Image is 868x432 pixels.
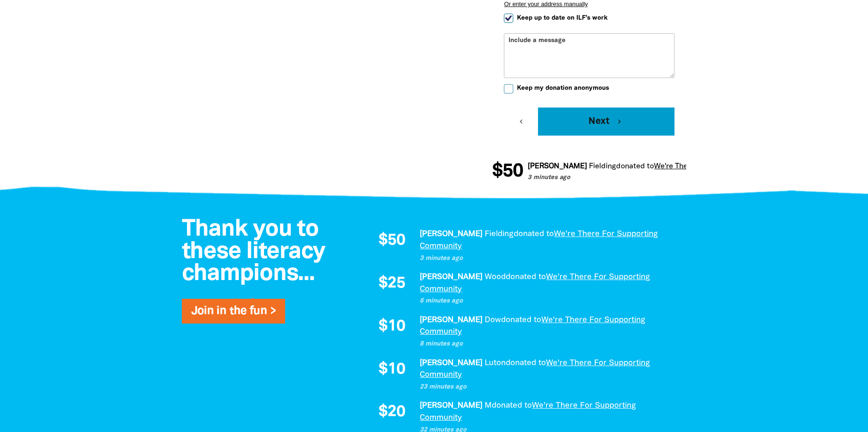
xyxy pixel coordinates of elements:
[504,14,513,23] input: Keep up to date on ILF's work
[420,274,650,293] a: We're There For Supporting Community
[420,274,482,281] em: [PERSON_NAME]
[492,157,686,187] div: Donation stream
[485,274,506,281] em: Wood
[420,296,677,306] p: 6 minutes ago
[420,339,677,349] p: 8 minutes ago
[420,230,482,238] em: [PERSON_NAME]
[615,163,653,170] span: donated to
[420,254,677,263] p: 3 minutes ago
[504,108,538,136] button: chevron_left
[485,402,492,409] em: M
[517,84,609,93] span: Keep my donation anonymous
[506,274,546,281] span: donated to
[191,306,276,317] a: Join in the fun >
[379,362,405,378] span: $10
[379,233,405,249] span: $50
[420,402,636,421] a: We're There For Supporting Community
[504,84,513,94] input: Keep my donation anonymous
[506,360,546,367] span: donated to
[615,117,624,126] i: chevron_right
[527,173,788,183] p: 3 minutes ago
[491,162,522,181] span: $50
[588,163,615,170] em: Fielding
[538,108,674,136] button: Next chevron_right
[492,402,532,409] span: donated to
[485,230,514,238] em: Fielding
[517,117,525,126] i: chevron_left
[420,402,482,409] em: [PERSON_NAME]
[379,319,405,335] span: $10
[517,14,608,22] span: Keep up to date on ILF's work
[653,163,788,170] a: We're There For Supporting Community
[420,317,482,324] em: [PERSON_NAME]
[379,276,405,292] span: $25
[420,360,482,367] em: [PERSON_NAME]
[420,382,677,392] p: 23 minutes ago
[527,163,586,170] em: [PERSON_NAME]
[504,0,674,7] button: Or enter your address manually
[420,230,658,250] a: We're There For Supporting Community
[485,360,506,367] em: Luton
[485,317,501,324] em: Dow
[182,219,325,285] span: Thank you to these literacy champions...
[379,404,405,420] span: $20
[514,230,554,238] span: donated to
[501,317,541,324] span: donated to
